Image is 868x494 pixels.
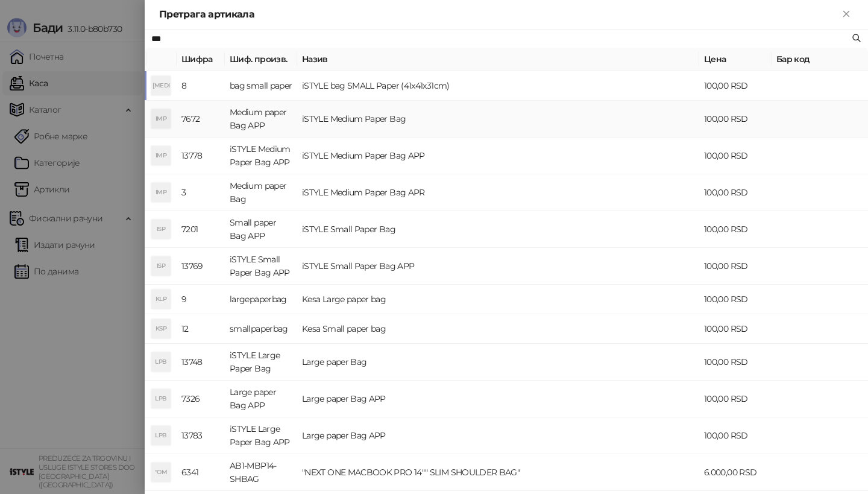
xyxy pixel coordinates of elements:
button: Close [839,7,854,22]
td: "NEXT ONE MACBOOK PRO 14"" SLIM SHOULDER BAG" [297,454,699,491]
div: ISP [151,220,171,239]
td: iSTYLE Large Paper Bag APP [225,417,297,454]
td: iSTYLE Medium Paper Bag APP [225,138,297,174]
div: "OM [151,463,171,482]
div: LPB [151,426,171,445]
td: 12 [177,314,225,344]
td: 100,00 RSD [699,138,772,174]
td: iSTYLE bag SMALL Paper (41x41x31cm) [297,71,699,101]
td: 6.000,00 RSD [699,454,772,491]
td: 8 [177,71,225,101]
td: iSTYLE Small Paper Bag APP [297,248,699,285]
td: iSTYLE Medium Paper Bag [297,101,699,138]
th: Шиф. произв. [225,48,297,71]
td: 100,00 RSD [699,344,772,381]
td: Medium paper Bag [225,174,297,211]
td: 100,00 RSD [699,248,772,285]
td: 100,00 RSD [699,314,772,344]
td: 7672 [177,101,225,138]
th: Назив [297,48,699,71]
td: iSTYLE Medium Paper Bag APR [297,174,699,211]
td: Large paper Bag APP [225,381,297,417]
div: KSP [151,319,171,338]
td: Large paper Bag APP [297,381,699,417]
td: iSTYLE Large Paper Bag [225,344,297,381]
div: ISP [151,256,171,276]
td: AB1-MBP14-SHBAG [225,454,297,491]
td: 13778 [177,138,225,174]
td: 13748 [177,344,225,381]
div: Претрага артикала [159,7,839,22]
td: 6341 [177,454,225,491]
div: [MEDICAL_DATA] [151,76,171,95]
td: Medium paper Bag APP [225,101,297,138]
td: Large paper Bag [297,344,699,381]
td: 13783 [177,417,225,454]
td: 3 [177,174,225,211]
td: Small paper Bag APP [225,211,297,248]
td: iSTYLE Small Paper Bag [297,211,699,248]
td: largepaperbag [225,285,297,314]
div: IMP [151,109,171,128]
td: 7326 [177,381,225,417]
td: 13769 [177,248,225,285]
td: Kesa Small paper bag [297,314,699,344]
td: 7201 [177,211,225,248]
td: 100,00 RSD [699,211,772,248]
td: 100,00 RSD [699,174,772,211]
td: 9 [177,285,225,314]
td: 100,00 RSD [699,71,772,101]
td: Kesa Large paper bag [297,285,699,314]
td: iSTYLE Small Paper Bag APP [225,248,297,285]
th: Цена [699,48,772,71]
th: Бар код [772,48,868,71]
div: KLP [151,290,171,309]
td: 100,00 RSD [699,417,772,454]
div: LPB [151,352,171,372]
div: IMP [151,183,171,202]
div: LPB [151,389,171,408]
td: bag small paper [225,71,297,101]
div: IMP [151,146,171,165]
td: iSTYLE Medium Paper Bag APP [297,138,699,174]
td: 100,00 RSD [699,285,772,314]
td: 100,00 RSD [699,381,772,417]
td: smallpaperbag [225,314,297,344]
td: Large paper Bag APP [297,417,699,454]
th: Шифра [177,48,225,71]
td: 100,00 RSD [699,101,772,138]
